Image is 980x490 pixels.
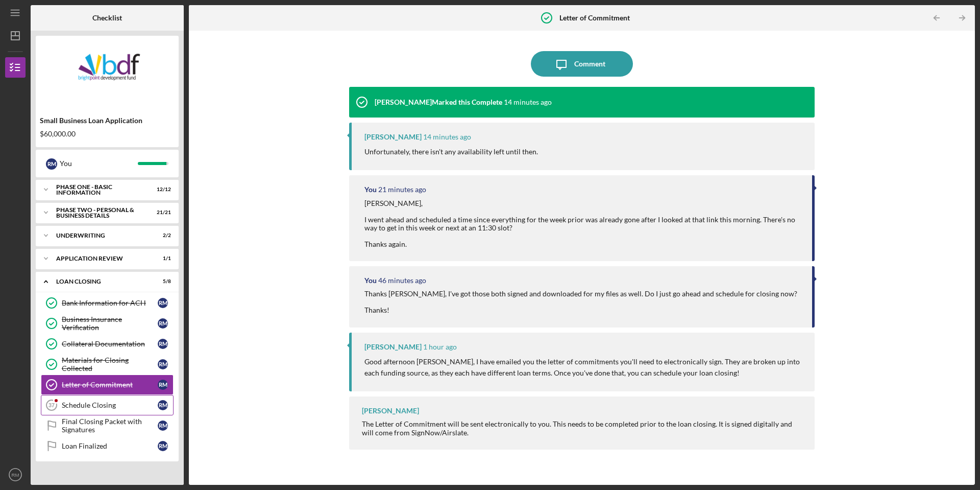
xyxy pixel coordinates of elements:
[62,299,158,307] div: Bank Information for ACH
[153,209,171,216] div: 21 / 21
[362,407,419,415] div: [PERSON_NAME]
[158,318,168,329] div: R M
[364,356,804,379] p: Good afternoon [PERSON_NAME], I have emailed you the letter of commitments you'll need to electro...
[56,232,145,239] div: Underwriting
[364,199,802,249] div: [PERSON_NAME], I went ahead and scheduled a time since everything for the week prior was already ...
[574,51,605,77] div: Comment
[378,276,426,285] time: 2025-10-13 18:20
[41,415,174,436] a: Final Closing Packet with SignaturesRM
[158,339,168,349] div: R M
[48,402,55,408] tspan: 37
[40,116,175,125] div: Small Business Loan Application
[364,185,377,194] div: You
[364,290,797,314] div: Thanks [PERSON_NAME], I've got those both signed and downloaded for my files as well. Do I just g...
[378,185,426,194] time: 2025-10-13 18:44
[423,343,457,351] time: 2025-10-13 18:05
[56,207,145,219] div: PHASE TWO - PERSONAL & BUSINESS DETAILS
[62,356,158,372] div: Materials for Closing Collected
[153,232,171,239] div: 2 / 2
[46,158,57,170] div: R M
[40,130,175,138] div: $60,000.00
[5,464,26,485] button: RM
[364,146,538,157] p: Unfortunately, there isn't any availability left until then.
[60,155,138,172] div: You
[62,442,158,450] div: Loan Finalized
[62,315,158,332] div: Business Insurance Verification
[153,278,171,285] div: 5 / 8
[364,276,377,285] div: You
[153,186,171,193] div: 12 / 12
[41,293,174,313] a: Bank Information for ACHRM
[362,420,804,436] div: The Letter of Commitment will be sent electronically to you. This needs to be completed prior to ...
[531,51,633,77] button: Comment
[62,417,158,434] div: Final Closing Packet with Signatures
[41,313,174,334] a: Business Insurance VerificationRM
[364,133,422,141] div: [PERSON_NAME]
[153,255,171,262] div: 1 / 1
[504,98,552,106] time: 2025-10-13 18:52
[56,184,145,196] div: Phase One - Basic Information
[423,133,471,141] time: 2025-10-13 18:52
[158,421,168,431] div: R M
[62,340,158,348] div: Collateral Documentation
[12,472,19,478] text: RM
[158,359,168,369] div: R M
[41,354,174,375] a: Materials for Closing CollectedRM
[375,98,502,106] div: [PERSON_NAME] Marked this Complete
[158,400,168,410] div: R M
[158,298,168,308] div: R M
[62,401,158,409] div: Schedule Closing
[56,255,145,262] div: Application Review
[62,381,158,389] div: Letter of Commitment
[92,14,122,22] b: Checklist
[158,441,168,451] div: R M
[41,436,174,456] a: Loan FinalizedRM
[41,395,174,415] a: 37Schedule ClosingRM
[41,334,174,354] a: Collateral DocumentationRM
[36,41,179,102] img: Product logo
[41,375,174,395] a: Letter of CommitmentRM
[559,14,630,22] b: Letter of Commitment
[56,278,145,285] div: Loan Closing
[364,343,422,351] div: [PERSON_NAME]
[158,380,168,390] div: R M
